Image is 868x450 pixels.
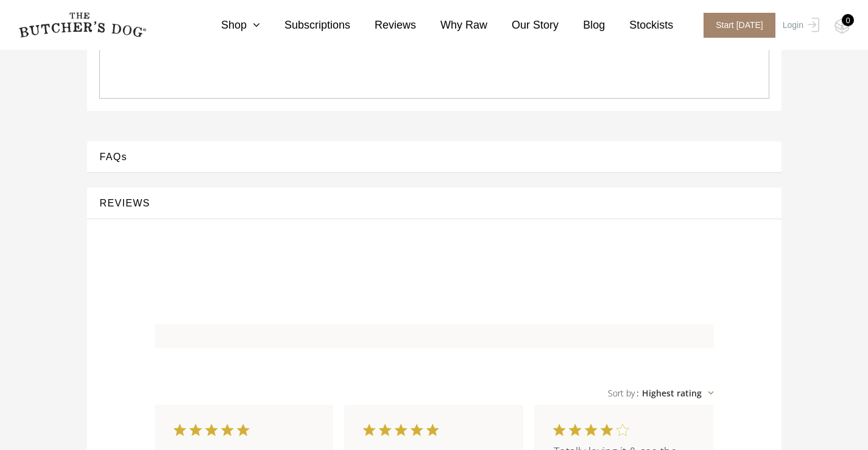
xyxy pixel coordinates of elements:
span: Highest rating [642,387,702,399]
img: TBD_Cart-Empty.png [834,18,850,34]
a: Our Story [487,17,559,33]
span: : [637,387,639,399]
div: 5 out of 5 stars [174,424,249,435]
a: Reviews [350,17,416,33]
button: REVIEWS [99,195,769,211]
div: 5 out of 5 stars [364,424,438,435]
div: 4 out of 5 stars [554,424,628,435]
a: Start [DATE] [691,13,780,38]
a: Stockists [605,17,673,33]
button: FAQs [99,149,769,165]
a: Login [780,13,819,38]
span: Start [DATE] [704,13,775,38]
div: 0 [842,14,854,26]
a: Subscriptions [260,17,350,33]
a: Blog [559,17,605,33]
a: Why Raw [416,17,487,33]
a: Shop [197,17,260,33]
